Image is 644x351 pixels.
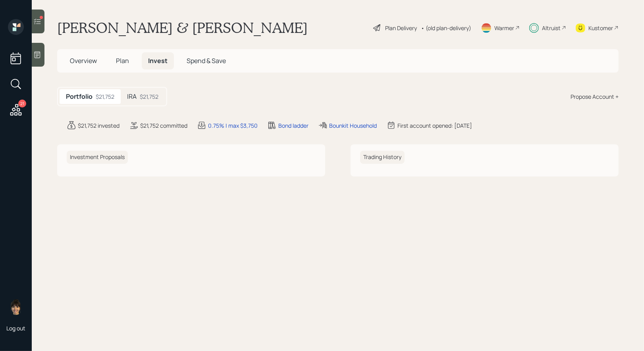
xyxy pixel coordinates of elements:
[96,92,114,101] div: $21,752
[66,93,93,100] h5: Portfolio
[360,151,405,164] h6: Trading History
[588,24,613,32] div: Kustomer
[421,24,471,32] div: • (old plan-delivery)
[70,56,97,65] span: Overview
[278,121,309,130] div: Bond ladder
[385,24,417,32] div: Plan Delivery
[78,121,120,130] div: $21,752 invested
[329,121,377,130] div: Bounkit Household
[127,93,137,100] h5: IRA
[57,19,308,36] h1: [PERSON_NAME] & [PERSON_NAME]
[148,56,168,65] span: Invest
[18,100,26,107] div: 21
[571,92,619,101] div: Propose Account +
[8,299,24,315] img: treva-nostdahl-headshot.png
[6,324,25,332] div: Log out
[140,92,158,101] div: $21,752
[67,151,128,164] h6: Investment Proposals
[397,121,472,130] div: First account opened: [DATE]
[208,121,258,130] div: 0.75% | max $3,750
[494,24,514,32] div: Warmer
[116,56,129,65] span: Plan
[542,24,561,32] div: Altruist
[187,56,226,65] span: Spend & Save
[140,121,187,130] div: $21,752 committed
